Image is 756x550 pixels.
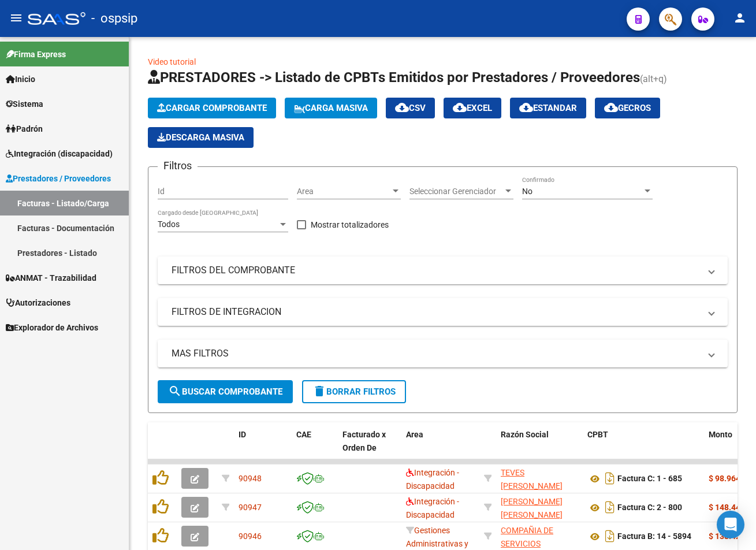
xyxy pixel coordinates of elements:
[501,466,578,490] div: 27263041173
[709,503,756,512] strong: $ 148.447,32
[501,430,549,439] span: Razón Social
[386,98,435,118] button: CSV
[148,98,276,118] button: Cargar Comprobante
[501,468,563,490] span: TEVES [PERSON_NAME]
[395,103,426,113] span: CSV
[239,532,262,541] span: 90946
[158,298,728,326] mat-expansion-panel-header: FILTROS DE INTEGRACION
[148,69,640,86] span: PRESTADORES -> Listado de CPBTs Emitidos por Prestadores / Proveedores
[157,103,267,113] span: Cargar Comprobante
[9,11,23,25] mat-icon: menu
[6,296,70,309] span: Autorizaciones
[510,98,586,118] button: Estandar
[717,511,744,538] div: Open Intercom Messenger
[6,272,96,284] span: ANMAT - Trazabilidad
[91,6,137,31] span: - ospsip
[292,422,338,473] datatable-header-cell: CAE
[294,103,368,113] span: Carga Masiva
[158,380,293,403] button: Buscar Comprobante
[709,430,732,439] span: Monto
[342,430,386,452] span: Facturado x Orden De
[617,532,691,541] strong: Factura B: 14 - 5894
[158,220,180,229] span: Todos
[602,527,617,545] i: Descargar documento
[172,264,700,277] mat-panel-title: FILTROS DEL COMPROBANTE
[6,321,98,334] span: Explorador de Archivos
[6,48,66,61] span: Firma Express
[453,101,467,114] mat-icon: cloud_download
[406,430,423,439] span: Area
[168,384,182,398] mat-icon: search
[296,430,311,439] span: CAE
[148,127,254,148] app-download-masive: Descarga masiva de comprobantes (adjuntos)
[501,497,563,519] span: [PERSON_NAME] [PERSON_NAME]
[172,306,700,318] mat-panel-title: FILTROS DE INTEGRACION
[602,469,617,488] i: Descargar documento
[595,98,660,118] button: Gecros
[522,187,532,196] span: No
[158,340,728,367] mat-expansion-panel-header: MAS FILTROS
[617,503,682,512] strong: Factura C: 2 - 800
[239,503,262,512] span: 90947
[6,172,111,185] span: Prestadores / Proveedores
[587,430,608,439] span: CPBT
[617,474,682,484] strong: Factura C: 1 - 685
[148,57,196,66] a: Video tutorial
[6,98,43,110] span: Sistema
[733,11,747,25] mat-icon: person
[709,474,751,483] strong: $ 98.964,88
[239,430,246,439] span: ID
[640,73,667,84] span: (alt+q)
[409,187,503,196] span: Seleccionar Gerenciador
[338,422,401,473] datatable-header-cell: Facturado x Orden De
[158,158,198,174] h3: Filtros
[297,187,390,196] span: Area
[406,468,459,490] span: Integración - Discapacidad
[312,384,326,398] mat-icon: delete
[501,524,578,548] div: 30597665047
[604,103,651,113] span: Gecros
[6,122,43,135] span: Padrón
[583,422,704,473] datatable-header-cell: CPBT
[148,127,254,148] button: Descarga Masiva
[157,132,244,143] span: Descarga Masiva
[519,103,577,113] span: Estandar
[158,257,728,284] mat-expansion-panel-header: FILTROS DEL COMPROBANTE
[604,101,618,114] mat-icon: cloud_download
[401,422,479,473] datatable-header-cell: Area
[406,497,459,519] span: Integración - Discapacidad
[239,474,262,483] span: 90948
[234,422,292,473] datatable-header-cell: ID
[285,98,377,118] button: Carga Masiva
[519,101,533,114] mat-icon: cloud_download
[6,147,113,160] span: Integración (discapacidad)
[496,422,583,473] datatable-header-cell: Razón Social
[444,98,501,118] button: EXCEL
[302,380,406,403] button: Borrar Filtros
[501,495,578,519] div: 27317344401
[453,103,492,113] span: EXCEL
[172,347,700,360] mat-panel-title: MAS FILTROS
[395,101,409,114] mat-icon: cloud_download
[311,218,389,232] span: Mostrar totalizadores
[312,387,396,397] span: Borrar Filtros
[168,387,282,397] span: Buscar Comprobante
[6,73,35,86] span: Inicio
[602,498,617,516] i: Descargar documento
